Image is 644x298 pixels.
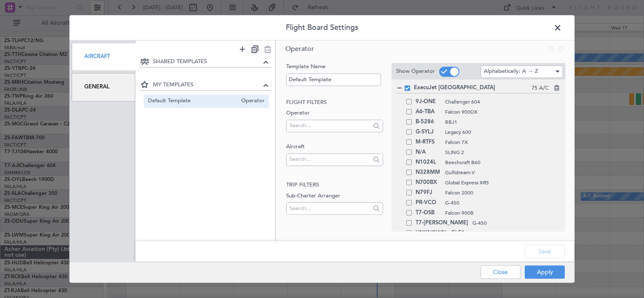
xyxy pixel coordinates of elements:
[286,192,383,200] label: Sub-Charter Arranger
[416,137,441,147] span: M-RTFS
[445,179,561,186] span: Global Express XRS
[416,208,441,218] span: T7-OSB
[416,127,441,137] span: G-SYLJ
[445,159,561,166] span: Beechcraft B60
[416,157,441,168] span: N1024L
[416,117,441,127] span: B-5286
[286,63,383,71] label: Template Name
[416,178,441,188] span: N700BX
[445,98,561,106] span: Challenger 604
[445,128,561,136] span: Legacy 600
[286,109,383,117] label: Operator
[531,85,549,93] span: 75 A/C
[469,229,561,237] span: G-400 / G-IV
[416,188,441,198] span: N79FJ
[416,97,441,107] span: 9J-ONE
[445,199,561,207] span: G-450
[416,218,468,228] span: T7-[PERSON_NAME]
[153,58,261,67] span: SHARED TEMPLATES
[416,168,441,178] span: N328MM
[285,44,314,53] span: Operator
[414,84,531,93] span: ExecuJet [GEOGRAPHIC_DATA]
[445,149,561,156] span: SLING 2
[290,120,370,132] input: Search...
[525,266,565,279] button: Apply
[416,147,441,157] span: N/A
[286,181,383,189] h2: Trip filters
[445,108,561,116] span: Falcon 900DX
[286,98,383,107] h2: Flight filters
[286,143,383,151] label: Aircraft
[445,138,561,146] span: Falcon 7X
[484,68,538,75] span: Alphabetically: A → Z
[445,118,561,126] span: BBJ1
[445,189,561,197] span: Falcon 2000
[480,266,521,279] button: Close
[445,169,561,176] span: Gulfstream-V
[70,15,574,40] header: Flight Board Settings
[416,198,441,208] span: PR-VCO
[290,153,370,166] input: Search...
[416,228,464,238] span: UNKNOWN - GLF4
[148,97,237,106] span: Default Template
[290,202,370,215] input: Search...
[396,67,435,76] label: Show Operator
[237,97,265,106] span: Operator
[472,219,561,227] span: G-450
[445,209,561,217] span: Falcon 900B
[72,43,135,71] div: Aircraft
[153,81,261,89] span: MY TEMPLATES
[416,107,441,117] span: A6-TBA
[72,73,135,101] div: General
